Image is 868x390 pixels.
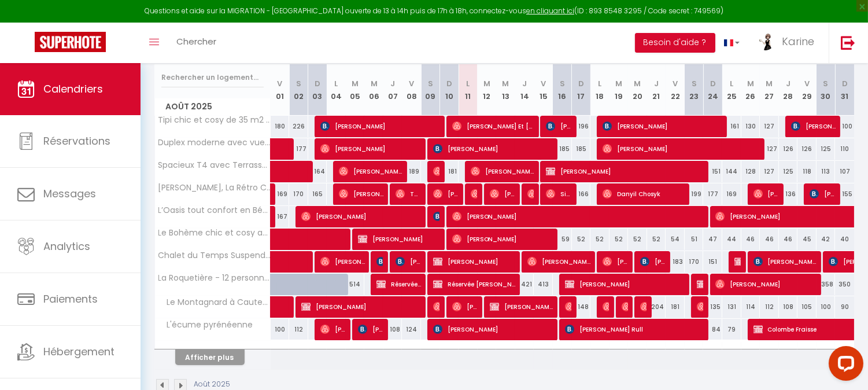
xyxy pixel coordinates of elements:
input: Rechercher un logement... [161,67,264,88]
div: 107 [835,161,854,182]
th: 12 [478,64,497,116]
div: 108 [383,319,402,340]
span: [PERSON_NAME] [490,296,553,318]
abbr: M [634,78,641,89]
span: [PERSON_NAME] [603,296,609,318]
span: [PERSON_NAME] [715,273,817,295]
div: 196 [572,116,591,137]
span: [PERSON_NAME] [734,251,741,273]
th: 29 [797,64,817,116]
abbr: S [692,78,697,89]
span: [PERSON_NAME] [452,205,707,227]
iframe: LiveChat chat widget [819,341,868,390]
img: logout [841,35,855,50]
abbr: D [315,78,320,89]
th: 08 [402,64,421,116]
span: [PERSON_NAME] [376,251,383,273]
div: 514 [346,274,365,295]
div: 46 [779,229,798,250]
span: [PERSON_NAME] [640,251,666,273]
th: 01 [271,64,290,116]
span: Messages [43,186,96,201]
th: 09 [421,64,440,116]
span: [PERSON_NAME] Rull [565,318,705,340]
div: 169 [722,183,741,205]
a: ... Karine [748,23,829,63]
div: 84 [703,319,722,340]
div: 204 [647,296,666,318]
span: Le Bohème chic et cosy au cœur de Pau [157,229,272,237]
div: 131 [722,296,741,318]
abbr: J [390,78,395,89]
div: 358 [817,274,836,295]
div: 185 [553,138,572,160]
div: 130 [741,116,760,137]
span: [PERSON_NAME] [565,273,686,295]
div: 100 [271,319,290,340]
span: [PERSON_NAME] [433,138,554,160]
span: [PERSON_NAME] [490,183,515,205]
abbr: D [710,78,716,89]
abbr: M [503,78,509,89]
div: 40 [835,229,854,250]
th: 19 [610,64,629,116]
span: [PERSON_NAME] [301,296,422,318]
div: 185 [572,138,591,160]
span: Sivagnanam Sri [546,183,571,205]
span: Tipi chic et cosy de 35 m2 à [GEOGRAPHIC_DATA] [157,116,272,124]
abbr: M [615,78,622,89]
span: [PERSON_NAME] [433,296,439,318]
span: Calendriers [43,82,103,96]
th: 28 [779,64,798,116]
div: 125 [779,161,798,182]
th: 17 [572,64,591,116]
span: [PERSON_NAME] [320,115,441,137]
span: [PERSON_NAME] [339,160,402,182]
th: 22 [666,64,685,116]
abbr: M [766,78,773,89]
th: 05 [346,64,365,116]
div: 47 [703,229,722,250]
div: 169 [271,183,290,205]
div: 44 [722,229,741,250]
span: [PERSON_NAME], La Rétro Chic à [GEOGRAPHIC_DATA] [157,183,272,192]
span: [PERSON_NAME] [640,296,647,318]
span: [PERSON_NAME] [320,138,422,160]
span: Le Montagnard à Cauterets [157,296,272,309]
span: [PERSON_NAME] [PERSON_NAME] [791,115,836,137]
div: 161 [722,116,741,137]
th: 23 [685,64,704,116]
span: Analytics [43,239,90,253]
span: [PERSON_NAME] [471,160,534,182]
span: [PERSON_NAME] [433,205,439,227]
span: [PERSON_NAME] [810,183,835,205]
div: 421 [515,274,534,295]
th: 13 [496,64,515,116]
div: 180 [271,116,290,137]
div: 105 [797,296,817,318]
span: [PERSON_NAME] [471,183,477,205]
div: 151 [703,251,722,273]
div: 181 [666,296,685,318]
abbr: L [730,78,733,89]
img: Super Booking [35,32,106,52]
div: 413 [534,274,553,295]
span: [PERSON_NAME] [358,318,383,340]
span: [PERSON_NAME] Et [PERSON_NAME] Et [PERSON_NAME] [452,115,535,137]
div: 148 [572,296,591,318]
div: 42 [817,229,836,250]
div: 113 [817,161,836,182]
abbr: J [654,78,659,89]
div: 114 [741,296,760,318]
span: [PERSON_NAME] [546,115,571,137]
div: 350 [835,274,854,295]
span: [PERSON_NAME] [396,251,421,273]
div: 155 [835,183,854,205]
div: 126 [779,138,798,160]
div: 100 [817,296,836,318]
th: 16 [553,64,572,116]
span: Réservée [PERSON_NAME] [376,273,421,295]
span: Réservée [PERSON_NAME] [433,273,516,295]
div: 79 [722,319,741,340]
